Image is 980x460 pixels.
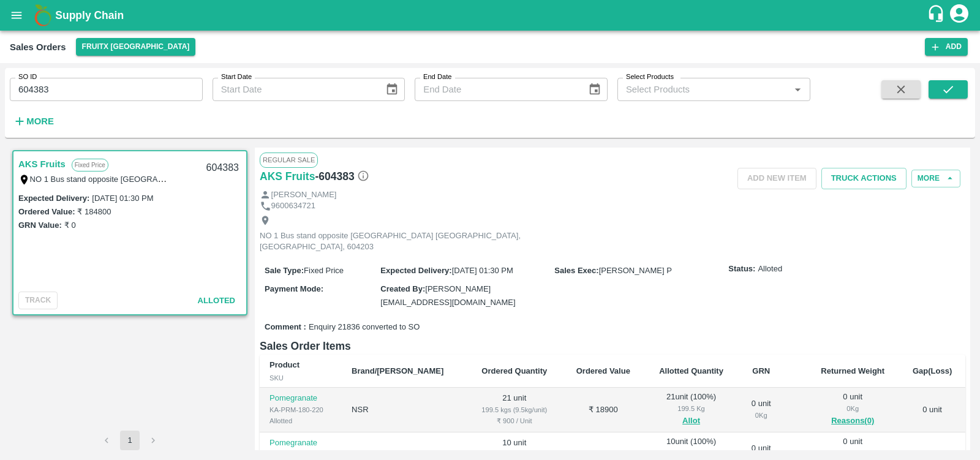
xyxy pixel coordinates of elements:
div: 0 Kg [816,403,889,414]
td: NSR [342,388,467,432]
img: logo [31,3,55,28]
span: [DATE] 01:30 PM [452,266,513,275]
div: 604383 [199,154,246,183]
td: ₹ 18900 [562,388,644,432]
div: 95 Kg [654,447,728,458]
b: Allotted Quantity [659,366,723,375]
button: Add [925,38,968,56]
p: Fixed Price [72,159,108,172]
div: Sales Orders [10,39,66,55]
div: 199.5 kgs (9.5kg/unit) [477,404,552,415]
div: Allotted [269,415,332,426]
input: Select Products [621,81,786,97]
td: 0 unit [899,388,965,432]
input: Enter SO ID [10,78,203,101]
span: Regular Sale [260,153,318,167]
label: End Date [423,72,451,82]
div: 21 unit ( 100 %) [654,391,728,428]
div: account of current user [948,2,970,28]
div: 0 unit [816,391,889,428]
span: [PERSON_NAME][EMAIL_ADDRESS][DOMAIN_NAME] [380,284,515,307]
label: Sales Exec : [554,266,598,275]
button: Reasons(0) [816,414,889,428]
p: 9600634721 [271,200,315,212]
b: Product [269,360,300,369]
button: open drawer [2,1,31,29]
label: GRN Value: [18,221,62,230]
label: Select Products [626,72,674,82]
div: ₹ 900 / Unit [477,415,552,426]
h6: - 604383 [315,168,369,185]
span: Alloted [198,296,235,305]
div: customer-support [927,4,948,26]
button: page 1 [120,431,140,450]
span: Fixed Price [304,266,344,275]
input: End Date [415,78,578,101]
label: Start Date [221,72,252,82]
label: Created By : [380,284,425,293]
b: Returned Weight [821,366,884,375]
div: 95 kgs (9.5kg/unit) [477,449,552,460]
b: Ordered Quantity [481,366,547,375]
div: 199.5 Kg [654,403,728,414]
a: Supply Chain [55,7,927,24]
div: KA-PRM-220-250 [269,449,332,460]
div: 0 Kg [748,410,774,421]
label: Ordered Value: [18,207,75,216]
label: SO ID [18,72,37,82]
label: ₹ 0 [64,221,76,230]
strong: More [26,116,54,126]
b: Ordered Value [576,366,630,375]
b: GRN [752,366,770,375]
div: 0 unit [748,398,774,421]
span: Enquiry 21836 converted to SO [309,322,420,333]
label: Expected Delivery : [18,194,89,203]
button: Open [790,81,805,97]
b: Brand/[PERSON_NAME] [352,366,443,375]
b: Supply Chain [55,9,124,21]
a: AKS Fruits [260,168,315,185]
a: AKS Fruits [18,156,66,172]
label: Status: [728,263,755,275]
label: Payment Mode : [265,284,323,293]
label: ₹ 184800 [77,207,111,216]
td: 21 unit [467,388,562,432]
p: Pomegranate [269,437,332,449]
div: SKU [269,372,332,383]
p: Pomegranate [269,393,332,404]
h6: Sales Order Items [260,337,965,355]
label: Sale Type : [265,266,304,275]
label: NO 1 Bus stand opposite [GEOGRAPHIC_DATA] [GEOGRAPHIC_DATA], [GEOGRAPHIC_DATA], 604203 [30,174,407,184]
label: [DATE] 01:30 PM [92,194,153,203]
input: Start Date [213,78,375,101]
button: Choose date [380,78,404,101]
button: Choose date [583,78,606,101]
button: More [911,170,960,187]
nav: pagination navigation [95,431,165,450]
p: NO 1 Bus stand opposite [GEOGRAPHIC_DATA] [GEOGRAPHIC_DATA], [GEOGRAPHIC_DATA], 604203 [260,230,535,253]
label: Expected Delivery : [380,266,451,275]
p: [PERSON_NAME] [271,189,337,201]
span: Alloted [758,263,782,275]
button: Truck Actions [821,168,907,189]
button: Select DC [76,38,196,56]
b: Gap(Loss) [913,366,952,375]
div: 0 Kg [816,447,889,458]
label: Comment : [265,322,306,333]
button: Allot [682,414,700,428]
span: [PERSON_NAME] P [599,266,672,275]
div: KA-PRM-180-220 [269,404,332,415]
button: More [10,111,57,132]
